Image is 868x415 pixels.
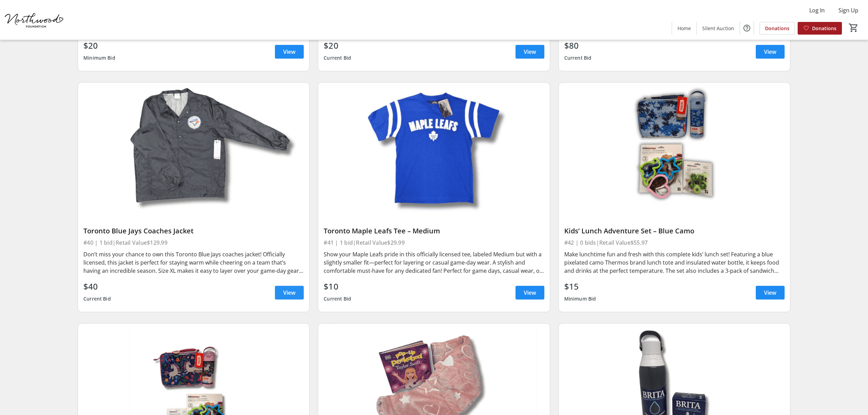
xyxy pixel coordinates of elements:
[765,25,789,32] span: Donations
[697,22,740,35] a: Silent Auction
[324,52,351,64] div: Current Bid
[324,293,351,305] div: Current Bid
[83,227,304,235] div: Toronto Blue Jays Coaches Jacket
[564,227,785,235] div: Kids’ Lunch Adventure Set – Blue Camo
[764,48,776,56] span: View
[564,293,596,305] div: Minimum Bid
[764,289,776,297] span: View
[83,293,111,305] div: Current Bid
[756,286,785,300] a: View
[324,250,544,275] div: Show your Maple Leafs pride in this officially licensed tee, labeled Medium but with a slightly s...
[847,22,860,34] button: Cart
[324,227,544,235] div: Toronto Maple Leafs Tee – Medium
[318,83,549,212] img: Toronto Maple Leafs Tee – Medium
[760,22,795,35] a: Donations
[83,250,304,275] div: Don’t miss your chance to own this Toronto Blue Jays coaches jacket! Officially licensed, this ja...
[283,289,296,297] span: View
[524,289,536,297] span: View
[838,6,858,14] span: Sign Up
[833,5,864,16] button: Sign Up
[809,6,825,14] span: Log In
[275,286,304,300] a: View
[564,238,785,247] div: #42 | 0 bids | Retail Value $55.97
[516,45,544,59] a: View
[564,250,785,275] div: Make lunchtime fun and fresh with this complete kids’ lunch set! Featuring a blue pixelated camo ...
[78,83,309,212] img: Toronto Blue Jays Coaches Jacket
[740,21,754,35] button: Help
[564,52,592,64] div: Current Bid
[798,22,842,35] a: Donations
[678,25,691,32] span: Home
[283,48,296,56] span: View
[324,280,351,293] div: $10
[83,39,115,52] div: $20
[83,52,115,64] div: Minimum Bid
[564,39,592,52] div: $80
[4,3,65,37] img: Northwood Foundation's Logo
[559,83,790,212] img: Kids’ Lunch Adventure Set – Blue Camo
[756,45,785,59] a: View
[524,48,536,56] span: View
[812,25,836,32] span: Donations
[672,22,696,35] a: Home
[83,238,304,247] div: #40 | 1 bid | Retail Value $129.99
[324,39,351,52] div: $20
[324,238,544,247] div: #41 | 1 bid | Retail Value $29.99
[516,286,544,300] a: View
[702,25,734,32] span: Silent Auction
[804,5,830,16] button: Log In
[83,280,111,293] div: $40
[564,280,596,293] div: $15
[275,45,304,59] a: View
